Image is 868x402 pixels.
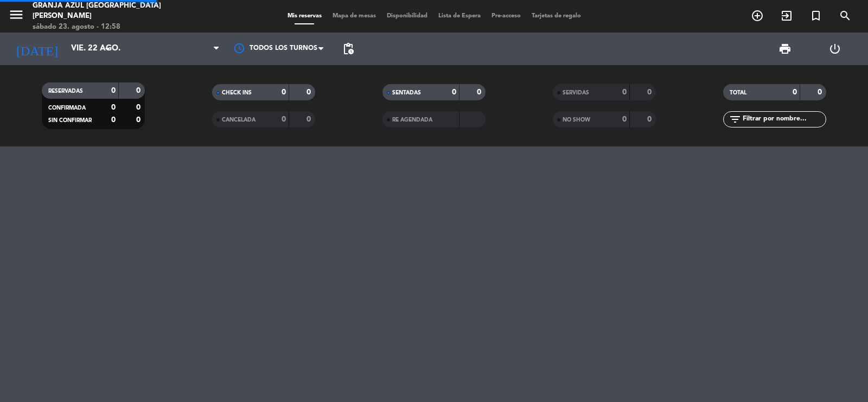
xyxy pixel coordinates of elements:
strong: 0 [622,116,627,123]
span: Mapa de mesas [327,13,381,19]
span: print [778,42,792,55]
span: CONFIRMADA [48,105,86,111]
strong: 0 [136,87,143,94]
strong: 0 [282,88,286,96]
strong: 0 [136,116,143,124]
div: LOG OUT [810,33,860,65]
button: menu [8,7,24,27]
span: Tarjetas de regalo [526,13,586,19]
i: [DATE] [8,37,66,61]
span: CANCELADA [222,117,256,123]
span: RE AGENDADA [392,117,432,123]
strong: 0 [307,88,313,96]
span: NO SHOW [563,117,590,123]
span: Lista de Espera [433,13,486,19]
i: add_circle_outline [751,9,764,22]
span: SIN CONFIRMAR [48,118,92,123]
strong: 0 [818,88,824,96]
strong: 0 [452,88,456,96]
strong: 0 [477,88,483,96]
strong: 0 [647,116,654,123]
i: search [839,9,852,22]
span: Mis reservas [282,13,327,19]
span: CHECK INS [222,90,252,95]
span: Disponibilidad [381,13,433,19]
i: filter_list [729,113,742,126]
strong: 0 [307,116,313,123]
strong: 0 [793,88,797,96]
i: turned_in_not [809,9,822,22]
i: menu [8,7,24,23]
span: SENTADAS [392,90,421,95]
i: exit_to_app [780,9,793,22]
input: Filtrar por nombre... [742,113,826,125]
span: SERVIDAS [563,90,589,95]
strong: 0 [647,88,654,96]
strong: 0 [111,116,116,124]
strong: 0 [111,87,116,94]
span: Pre-acceso [486,13,526,19]
span: pending_actions [342,42,355,55]
i: power_settings_new [828,42,841,55]
strong: 0 [282,116,286,123]
div: sábado 23. agosto - 12:58 [33,22,209,33]
span: RESERVADAS [48,88,83,94]
div: Granja Azul [GEOGRAPHIC_DATA][PERSON_NAME] [33,1,209,22]
span: TOTAL [730,90,746,95]
i: arrow_drop_down [101,42,114,55]
strong: 0 [111,104,116,111]
strong: 0 [622,88,627,96]
strong: 0 [136,104,143,111]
